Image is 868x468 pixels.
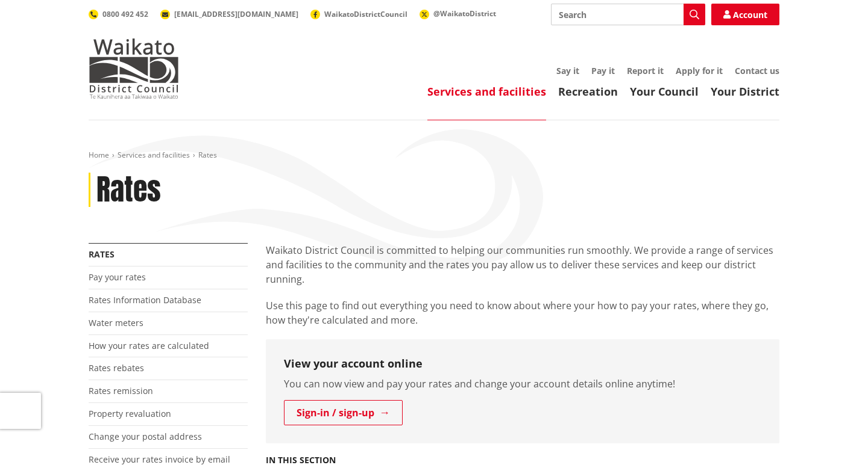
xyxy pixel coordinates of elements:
[198,150,217,160] span: Rates
[558,84,618,99] a: Recreation
[89,408,171,419] a: Property revaluation
[284,357,761,371] h3: View your account online
[556,65,579,76] a: Say it
[89,340,209,351] a: How your rates are calculated
[427,84,546,99] a: Services and facilities
[89,271,146,283] a: Pay your rates
[89,362,144,374] a: Rates rebates
[735,65,779,76] a: Contact us
[420,8,496,19] a: @WaikatoDistrict
[266,243,779,286] p: Waikato District Council is committed to helping our communities run smoothly. We provide a range...
[324,9,407,19] span: WaikatoDistrictCouncil
[102,9,148,19] span: 0800 492 452
[284,400,403,425] a: Sign-in / sign-up
[89,9,148,19] a: 0800 492 452
[89,150,779,161] nav: breadcrumb
[89,454,230,465] a: Receive your rates invoice by email
[433,8,496,19] span: @WaikatoDistrict
[284,377,761,391] p: You can now view and pay your rates and change your account details online anytime!
[160,9,298,19] a: [EMAIL_ADDRESS][DOMAIN_NAME]
[89,38,179,99] img: Waikato District Council - Te Kaunihera aa Takiwaa o Waikato
[630,84,699,99] a: Your Council
[310,9,407,19] a: WaikatoDistrictCouncil
[676,65,723,76] a: Apply for it
[89,431,202,442] a: Change your postal address
[96,173,161,208] h1: Rates
[89,150,109,160] a: Home
[711,4,779,25] a: Account
[118,150,190,160] a: Services and facilities
[89,294,201,306] a: Rates Information Database
[89,385,153,396] a: Rates remission
[89,248,115,260] a: Rates
[711,84,779,99] a: Your District
[174,9,298,19] span: [EMAIL_ADDRESS][DOMAIN_NAME]
[266,455,336,466] h5: In this section
[266,298,779,327] p: Use this page to find out everything you need to know about where your how to pay your rates, whe...
[89,317,143,328] a: Water meters
[551,4,705,25] input: Search input
[591,65,615,76] a: Pay it
[627,65,664,76] a: Report it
